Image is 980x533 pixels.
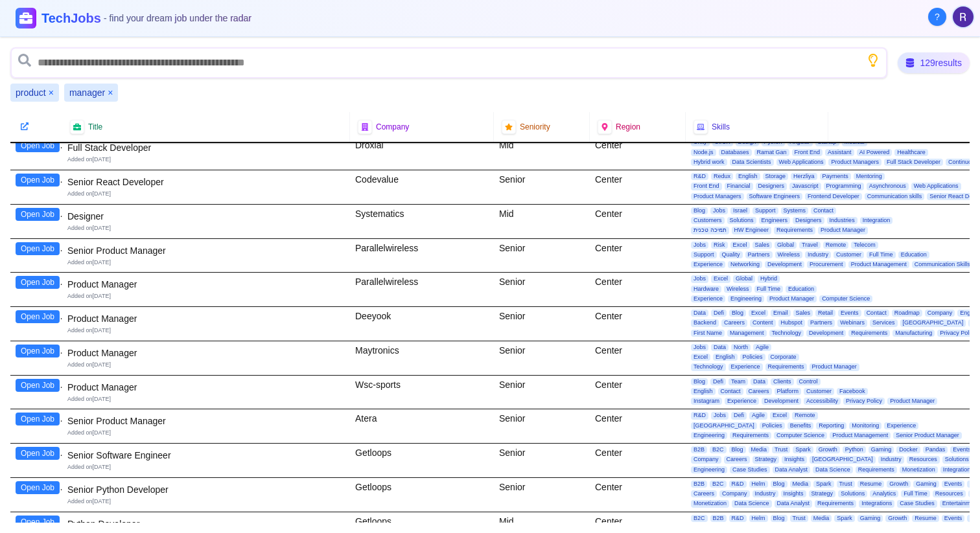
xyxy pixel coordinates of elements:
span: Full Time [754,286,784,293]
span: Wireless [724,286,752,293]
span: HW Engineer [732,227,772,234]
span: First Name [691,330,725,337]
span: Engineering [728,295,764,302]
button: Open Job [16,379,60,392]
span: Requirements [765,363,807,370]
button: Open Job [16,447,60,460]
span: Data Analyst [773,466,811,473]
span: Technology [769,330,804,337]
span: Careers [721,319,747,326]
span: Communication skills [865,193,925,200]
span: Gaming [913,481,939,488]
span: Hybrid work [691,159,727,166]
span: English [691,388,716,395]
div: Product Manager [67,346,345,359]
div: Senior [494,341,590,375]
span: Engineering [691,466,727,473]
span: [GEOGRAPHIC_DATA] [810,456,876,463]
span: Financial [725,183,753,190]
span: Manufacturing [892,330,935,337]
span: Company [925,310,955,317]
span: Customer [804,388,834,395]
div: Parallelwireless [350,273,494,306]
span: Front End [691,183,722,190]
span: Integration [860,217,893,224]
span: Backend [691,319,719,326]
div: Senior [494,170,590,204]
button: Show search tips [867,54,880,67]
span: Development [806,330,846,337]
span: R&D [691,173,708,180]
span: ? [935,10,940,23]
span: B2B [691,446,707,453]
span: - find your dream job under the radar [104,13,251,23]
div: Senior [494,376,590,409]
span: Management [727,330,767,337]
span: Region [616,122,640,132]
span: Clients [771,378,794,385]
span: Education [786,286,817,293]
button: Open Job [16,276,60,289]
span: B2B [710,515,727,522]
span: Jobs [710,207,728,214]
span: Retail [815,310,835,317]
span: Full Time [901,490,930,497]
span: Team [729,378,748,385]
span: Javascript [789,183,821,190]
span: Requirements [856,466,897,473]
div: Senior [494,239,590,273]
span: Insights [782,456,807,463]
span: Agile [753,344,771,351]
div: Center [590,376,686,409]
span: Careers [691,490,717,497]
div: Added on [DATE] [67,292,345,301]
span: Experience [884,422,918,429]
span: Databases [719,149,752,156]
span: Procurement [807,261,846,268]
span: Experience [725,398,759,405]
span: [GEOGRAPHIC_DATA] [691,422,757,429]
span: Asynchronous [867,183,909,190]
span: Accessibility [804,398,841,405]
span: Full Time [867,251,896,258]
div: Senior [494,409,590,443]
div: Codevalue [350,170,494,204]
span: Trust [772,446,790,453]
div: Getloops [350,444,494,477]
span: Product Management [848,261,909,268]
span: Monetization [900,466,938,473]
span: English [713,354,738,361]
span: Events [950,446,974,453]
span: Title [88,122,102,132]
span: Case Studies [897,500,937,507]
div: Center [590,239,686,273]
div: Deeyook [350,307,494,341]
span: Reporting [816,422,846,429]
span: Hardware [691,286,721,293]
span: B2C [691,515,708,522]
span: Resources [933,490,966,497]
span: Company [691,456,721,463]
span: Jobs [691,275,708,282]
span: Content [750,319,776,326]
span: Mentoring [854,173,885,180]
div: Center [590,444,686,477]
div: Added on [DATE] [67,326,345,335]
div: 129 results [898,52,970,73]
span: Defi [711,310,727,317]
span: Defi [710,378,726,385]
span: Customer [834,251,864,258]
div: Systematics [350,205,494,238]
span: Experience [691,295,725,302]
span: Node.js [691,149,716,156]
div: Full Stack Developer [67,141,345,154]
div: Product Manager [67,278,345,291]
span: Web Applications [911,183,961,190]
span: Travel [799,242,821,249]
div: Senior [494,307,590,341]
span: Industry [805,251,831,258]
button: Open Job [16,310,60,323]
span: Healthcare [894,149,928,156]
span: Solutions [838,490,867,497]
span: Policies [740,354,765,361]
